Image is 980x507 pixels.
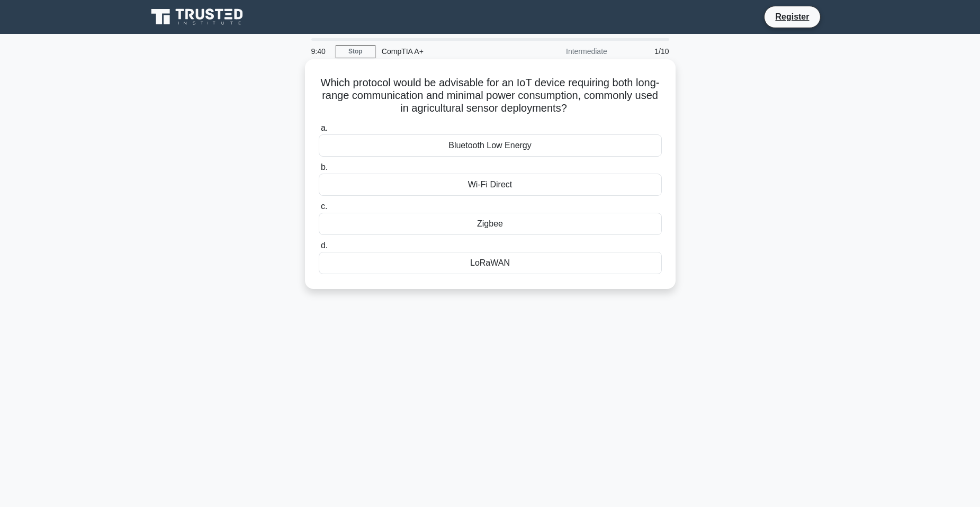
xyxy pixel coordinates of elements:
[521,41,614,62] div: Intermediate
[321,241,328,250] span: d.
[318,76,663,115] h5: Which protocol would be advisable for an IoT device requiring both long-range communication and m...
[321,123,328,132] span: a.
[319,252,662,274] div: LoRaWAN
[319,213,662,235] div: Zigbee
[305,41,336,62] div: 9:40
[375,41,521,62] div: CompTIA A+
[769,10,815,23] a: Register
[336,45,375,58] a: Stop
[321,162,328,171] span: b.
[321,202,327,211] span: c.
[614,41,676,62] div: 1/10
[319,174,662,196] div: Wi-Fi Direct
[319,134,662,157] div: Bluetooth Low Energy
